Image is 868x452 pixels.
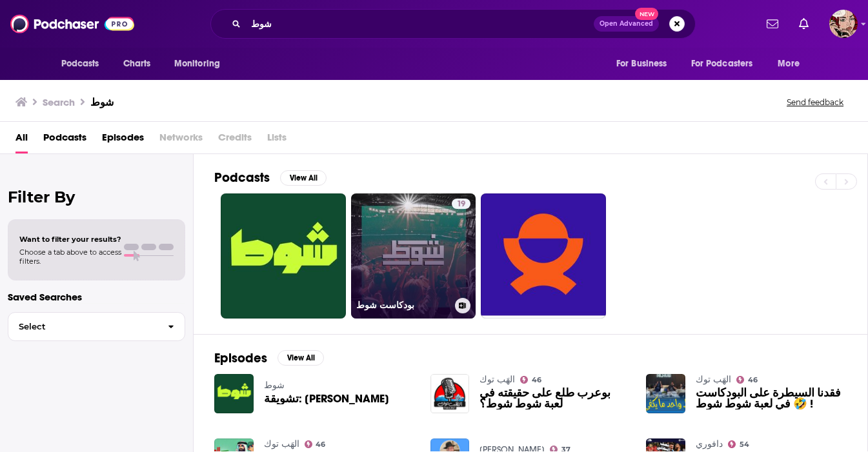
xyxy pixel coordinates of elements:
[264,393,389,404] span: تشويقة: [PERSON_NAME]
[356,300,450,311] h3: بودكاست شوط
[8,312,185,341] button: Select
[691,55,753,73] span: For Podcasters
[748,377,758,383] span: 46
[479,388,631,409] a: بوعرب طلع على حقيقته في لعبة شوط شوط؟
[762,13,783,35] a: Show notifications dropdown
[214,350,267,366] h2: Episodes
[683,52,772,76] button: open menu
[305,440,326,448] a: 46
[264,380,285,391] a: شوط
[794,13,814,35] a: Show notifications dropdown
[267,127,287,153] span: Lists
[600,21,653,27] span: Open Advanced
[351,193,476,319] a: 19بودكاست شوط
[736,376,758,384] a: 46
[8,322,157,331] span: Select
[19,248,121,266] span: Choose a tab above to access filters.
[210,9,696,39] div: Search podcasts, credits, & more...
[159,127,203,153] span: Networks
[316,442,325,447] span: 46
[102,127,144,153] a: Episodes
[218,127,252,153] span: Credits
[607,52,683,76] button: open menu
[594,16,659,32] button: Open AdvancedNew
[616,55,667,73] span: For Business
[635,8,658,20] span: New
[214,170,327,186] a: PodcastsView All
[696,438,723,449] a: دافوري
[783,97,847,108] button: Send feedback
[214,170,270,186] h2: Podcasts
[829,10,858,38] img: User Profile
[174,55,220,73] span: Monitoring
[115,52,159,76] a: Charts
[264,438,299,449] a: الهَب توك
[8,188,185,206] h2: Filter By
[457,198,465,211] span: 19
[740,442,749,447] span: 54
[479,374,515,385] a: الهَب توك
[728,440,749,448] a: 54
[214,374,254,413] img: تشويقة: بودكاست شوط
[52,52,116,76] button: open menu
[646,374,685,413] img: فقدنا السيطرة على البودكاست 🤣 في لعبة شوط شوط !
[696,388,847,409] a: فقدنا السيطرة على البودكاست 🤣 في لعبة شوط شوط !
[829,10,858,38] span: Logged in as NBM-Suzi
[10,12,134,36] img: Podchaser - Follow, Share and Rate Podcasts
[43,127,86,153] a: Podcasts
[532,377,541,383] span: 46
[8,291,185,303] p: Saved Searches
[452,199,470,209] a: 19
[778,55,800,73] span: More
[246,14,594,34] input: Search podcasts, credits, & more...
[214,350,324,366] a: EpisodesView All
[123,55,151,73] span: Charts
[278,350,324,366] button: View All
[15,127,28,153] a: All
[696,374,731,385] a: الهَب توك
[769,52,816,76] button: open menu
[280,170,327,186] button: View All
[430,374,470,413] img: بوعرب طلع على حقيقته في لعبة شوط شوط؟
[61,55,99,73] span: Podcasts
[43,96,75,108] h3: Search
[90,96,114,108] h3: شوط
[520,376,541,384] a: 46
[165,52,237,76] button: open menu
[829,10,858,38] button: Show profile menu
[264,393,389,404] a: تشويقة: بودكاست شوط
[19,235,121,244] span: Want to filter your results?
